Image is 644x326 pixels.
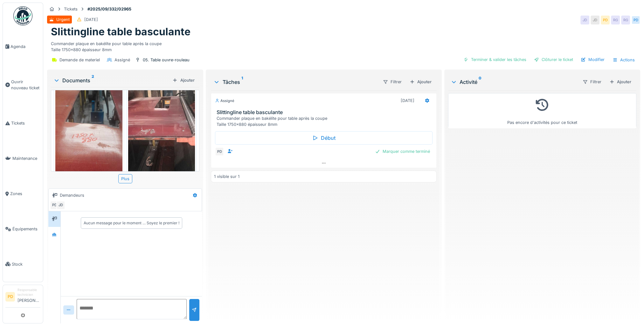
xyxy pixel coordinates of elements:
[214,173,239,180] div: 1 visible sur 1
[607,78,634,86] div: Ajouter
[51,38,636,53] div: Commander plaque en bakélite pour table après la coupe Taille 1750×880 épaisseur 8mm
[241,78,243,86] sup: 1
[56,17,70,23] div: Urgent
[3,247,43,282] a: Stock
[118,174,132,183] div: Plus
[85,6,134,12] strong: #2025/09/332/02965
[5,292,15,302] li: PD
[3,105,43,141] a: Tickets
[12,261,40,267] span: Stock
[11,79,40,91] span: Ouvrir nouveau ticket
[51,26,190,38] h1: Slittingline table basculante
[215,147,224,156] div: PD
[128,57,195,205] img: uahiks7j8qks2zu2tbsmuj5uyneb
[5,288,40,308] a: PD Responsable technicien[PERSON_NAME]
[216,109,433,115] h3: Slittingline table basculante
[215,98,234,104] div: Assigné
[64,6,78,12] div: Tickets
[84,17,98,23] div: [DATE]
[216,115,433,127] div: Commander plaque en bakélite pour table après la coupe Taille 1750×880 épaisseur 8mm
[17,288,40,297] div: Responsable technicien
[631,16,640,24] div: PD
[10,44,40,50] span: Agenda
[3,64,43,105] a: Ouvrir nouveau ticket
[3,211,43,247] a: Équipements
[610,55,638,65] div: Actions
[55,57,122,205] img: xyn9ndrjgo7whquqsambt69qzifn
[407,78,434,86] div: Ajouter
[84,220,179,226] div: Aucun message pour le moment … Soyez le premier !
[372,147,433,156] div: Marquer comme terminé
[59,57,100,63] div: Demande de materiel
[143,57,190,63] div: 05. Table ouvre-rouleau
[3,176,43,211] a: Zones
[114,57,130,63] div: Assigné
[451,78,577,86] div: Activité
[215,131,432,145] div: Début
[213,78,377,86] div: Tâches
[591,16,599,24] div: JD
[92,77,94,84] sup: 2
[621,16,630,24] div: RG
[461,55,529,64] div: Terminer & valider les tâches
[50,201,59,210] div: PD
[13,6,32,25] img: Badge_color-CXgf-gQk.svg
[11,120,40,126] span: Tickets
[53,77,170,84] div: Documents
[578,55,607,64] div: Modifier
[580,16,589,24] div: JD
[60,192,84,198] div: Demandeurs
[17,288,40,306] li: [PERSON_NAME]
[12,226,40,232] span: Équipements
[170,76,197,85] div: Ajouter
[479,78,481,86] sup: 0
[611,16,620,24] div: RG
[10,191,40,197] span: Zones
[3,29,43,64] a: Agenda
[3,141,43,176] a: Maintenance
[12,155,40,161] span: Maintenance
[580,77,604,86] div: Filtrer
[452,96,632,126] div: Pas encore d'activités pour ce ticket
[601,16,610,24] div: PD
[531,55,576,64] div: Clôturer le ticket
[380,77,405,86] div: Filtrer
[401,98,414,104] div: [DATE]
[56,201,65,210] div: JD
